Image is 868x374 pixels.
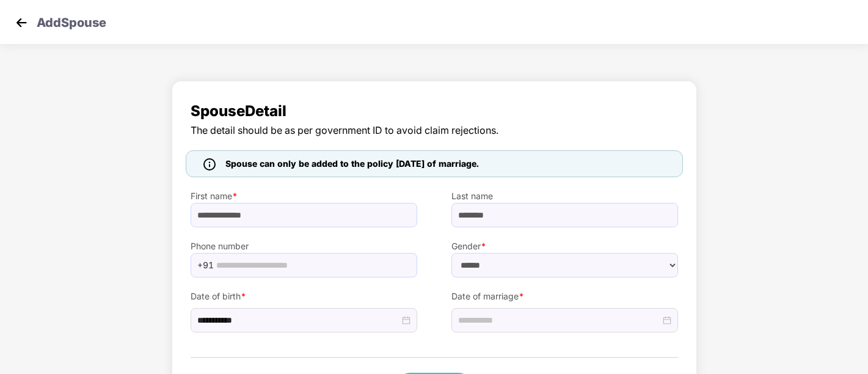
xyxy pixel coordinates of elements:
[191,123,678,138] span: The detail should be as per government ID to avoid claim rejections.
[451,240,678,253] label: Gender
[191,240,417,253] label: Phone number
[451,290,678,303] label: Date of marriage
[191,189,417,203] label: First name
[451,189,678,203] label: Last name
[225,157,479,170] span: Spouse can only be added to the policy [DATE] of marriage.
[197,256,214,274] span: +91
[12,13,31,32] img: svg+xml;base64,PHN2ZyB4bWxucz0iaHR0cDovL3d3dy53My5vcmcvMjAwMC9zdmciIHdpZHRoPSIzMCIgaGVpZ2h0PSIzMC...
[191,290,417,303] label: Date of birth
[191,100,678,123] span: Spouse Detail
[203,158,216,170] img: icon
[37,13,106,28] p: Add Spouse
